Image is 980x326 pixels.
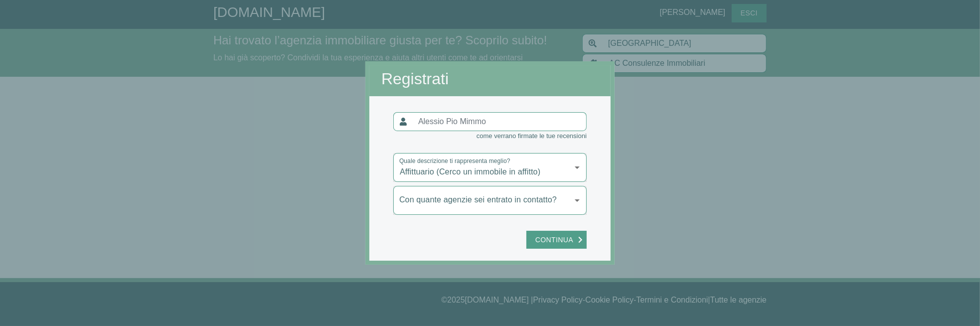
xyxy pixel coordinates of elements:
[530,234,578,246] span: Continua
[412,112,587,131] input: Alessio Pio Mimmo
[526,231,587,249] button: Continua
[393,131,587,141] div: come verrano firmate le tue recensioni
[393,186,587,215] div: ​
[393,153,587,182] div: Affittuario (Cerco un immobile in affitto)
[381,69,599,88] h2: Registrati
